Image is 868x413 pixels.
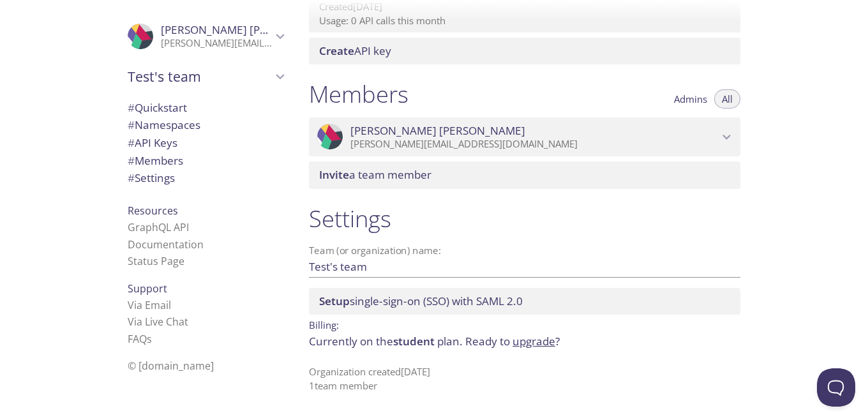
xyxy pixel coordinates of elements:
span: a team member [319,167,431,182]
div: Test's team [117,60,294,93]
div: Invite a team member [309,161,740,188]
h1: Settings [309,204,740,233]
p: Organization created [DATE] 1 team member [309,365,740,393]
span: API Keys [128,135,177,150]
span: Invite [319,167,349,182]
span: # [128,170,135,185]
a: Via Live Chat [128,315,188,329]
a: Status Page [128,254,184,268]
p: Currently on the plan. [309,333,740,350]
span: Resources [128,204,178,218]
span: # [128,100,135,115]
div: Team Settings [117,169,294,187]
span: [PERSON_NAME] [PERSON_NAME] [350,124,525,138]
span: Quickstart [128,100,187,115]
span: © [DOMAIN_NAME] [128,359,214,373]
p: Billing: [309,315,740,333]
button: All [714,89,740,109]
div: Daniel Lara [309,117,740,157]
div: Quickstart [117,99,294,117]
h1: Members [309,80,408,109]
label: Team (or organization) name: [309,246,442,255]
span: student [393,334,435,349]
a: Documentation [128,237,204,252]
span: Setup [319,294,350,308]
span: API key [319,43,391,58]
span: Members [128,153,183,168]
span: Settings [128,170,175,185]
div: Daniel Lara [117,15,294,57]
span: Ready to ? [465,334,560,349]
span: single-sign-on (SSO) with SAML 2.0 [319,294,523,308]
a: FAQ [128,332,152,346]
span: # [128,153,135,168]
a: Via Email [128,298,171,312]
div: Members [117,152,294,170]
div: Namespaces [117,116,294,134]
span: s [147,332,152,346]
span: # [128,117,135,132]
div: API Keys [117,134,294,152]
div: Create API Key [309,38,740,64]
div: Setup SSO [309,288,740,315]
span: Namespaces [128,117,200,132]
span: Support [128,282,167,296]
p: [PERSON_NAME][EMAIL_ADDRESS][DOMAIN_NAME] [161,37,272,50]
p: Usage: 0 API calls this month [319,14,730,27]
iframe: Help Scout Beacon - Open [817,368,855,407]
span: # [128,135,135,150]
span: [PERSON_NAME] [PERSON_NAME] [161,22,336,37]
a: GraphQL API [128,220,189,234]
p: [PERSON_NAME][EMAIL_ADDRESS][DOMAIN_NAME] [350,138,719,151]
button: Admins [666,89,715,109]
a: upgrade [513,334,555,349]
span: Test's team [128,68,272,86]
span: Create [319,43,354,58]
